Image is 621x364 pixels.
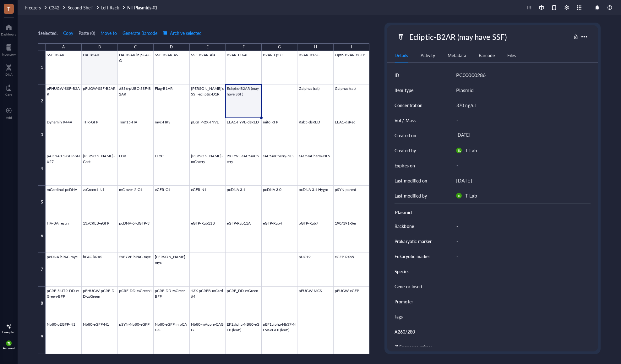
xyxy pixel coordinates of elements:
div: - [454,235,588,248]
div: ID [395,72,399,79]
div: 7 [38,253,46,286]
div: Account [3,346,15,350]
div: Species [395,268,409,275]
div: H [314,43,317,51]
div: Prokaryotic marker [395,238,431,245]
div: - [454,160,588,171]
div: - [454,325,588,338]
div: PC00000286 [456,71,485,79]
div: Item type [395,87,413,94]
div: Expires on [395,162,415,169]
div: Last modified by [395,192,427,199]
div: - [454,250,588,263]
div: Vol / Mass [395,117,415,124]
div: 6 [38,219,46,253]
div: Promoter [395,298,413,305]
div: - [454,295,588,308]
div: C [134,43,137,51]
div: - [454,310,588,323]
button: Generate Barcode [122,28,158,38]
a: Inventory [2,42,16,56]
span: C342 [49,4,59,11]
div: Core [5,93,12,96]
div: Tags [395,313,403,320]
div: Barcode [479,52,495,59]
div: Backbone [395,223,414,230]
span: Second Shelf [68,4,93,11]
div: B [98,43,101,51]
div: - [454,114,588,127]
div: Free plan [2,330,15,334]
div: Created on [395,132,416,139]
a: NT Plasmids #1 [127,5,159,10]
div: D [170,43,173,51]
span: TL [457,194,460,198]
div: Gene or Insert [395,283,422,290]
div: 9 [38,320,46,354]
a: C342 [49,5,66,10]
div: Details [395,52,408,59]
div: Dashboard [1,32,17,36]
div: A260/280 [395,328,415,335]
div: 4 [38,152,46,186]
div: Concentration [395,102,422,109]
span: Move to [101,30,117,35]
div: - [454,280,588,293]
button: Move to [100,28,117,38]
div: I [351,43,352,51]
div: 2 [38,84,46,118]
span: Copy [63,30,73,35]
div: Plasmid [456,86,473,94]
button: Archive selected [163,28,202,38]
div: 3 [38,118,46,152]
div: F [242,43,245,51]
div: Metadata [448,52,466,59]
span: Freezers [25,4,41,11]
div: [DATE] [456,177,472,185]
span: TL [457,149,460,152]
div: - [454,265,588,278]
span: Archive selected [163,30,202,35]
div: - [454,220,588,233]
div: 1 [38,51,46,84]
div: 3' Sequence primer [395,343,432,350]
div: Files [507,52,516,59]
div: Add [6,116,12,119]
div: T Lab [465,192,477,200]
div: Last modified on [395,177,427,184]
span: Left Rack [101,4,119,11]
div: Created by [395,147,416,154]
div: G [278,43,281,51]
div: Inventory [2,52,16,56]
div: 5 [38,186,46,219]
div: 8 [38,287,46,320]
a: Freezers [25,5,48,10]
div: Plasmid [395,209,590,216]
span: Generate Barcode [123,30,157,35]
div: A [62,43,65,51]
div: DNA [5,73,13,76]
span: TL [7,342,10,345]
a: Second ShelfLeft Rack [68,5,126,10]
div: 1 selected: [38,30,57,36]
button: Copy [63,28,74,38]
span: T [7,5,10,13]
div: Ecliptic-B2AR (may have SSF) [406,30,509,43]
div: [DATE] [454,130,588,141]
a: DNA [5,62,13,76]
div: T Lab [465,146,477,155]
a: Core [5,83,12,96]
div: E [206,43,209,51]
div: Eukaryotic marker [395,253,430,260]
button: Paste (0) [79,28,95,38]
a: Dashboard [1,22,17,36]
div: 370 ng/ul [454,99,588,112]
div: Activity [421,52,435,59]
div: - [454,340,588,353]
